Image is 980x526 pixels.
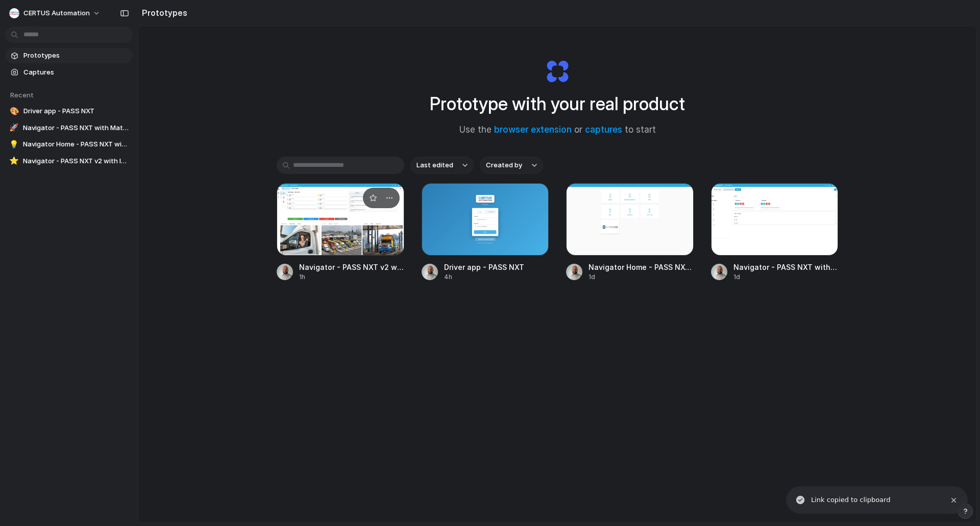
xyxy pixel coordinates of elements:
span: Driver app - PASS NXT [444,262,549,272]
div: 🎨 [9,106,19,116]
span: Captures [23,67,129,78]
span: Recent [10,91,34,99]
a: browser extension [494,124,572,135]
span: CERTUS Automation [23,8,90,18]
a: Prototypes [5,48,133,63]
span: Navigator - PASS NXT with Material Icons [733,262,839,272]
span: Created by [486,160,522,170]
span: Navigator Home - PASS NXT with Icons [23,139,129,149]
h2: Prototypes [138,7,187,19]
div: 1d [589,272,694,282]
span: Link copied to clipboard [811,495,890,505]
button: Last edited [410,157,474,174]
a: Driver app - PASS NXTDriver app - PASS NXT4h [422,183,549,282]
div: 💡 [9,139,19,149]
span: Driver app - PASS NXT [23,106,129,116]
span: Navigator - PASS NXT with Material Icons [23,123,129,133]
span: Navigator - PASS NXT v2 with Icons [23,156,129,166]
a: 💡Navigator Home - PASS NXT with Icons [5,137,133,152]
span: Prototypes [23,51,129,61]
a: captures [585,124,622,135]
div: 🚀 [9,123,19,133]
span: Use the or to start [459,123,656,137]
span: Last edited [416,160,453,170]
div: 1d [733,272,839,282]
div: 1h [299,272,404,282]
button: CERTUS Automation [5,5,106,21]
a: Navigator - PASS NXT v2 with IconsNavigator - PASS NXT v2 with Icons1h [277,183,404,282]
span: Navigator - PASS NXT v2 with Icons [299,262,404,272]
span: Navigator Home - PASS NXT with Icons [589,262,694,272]
a: 🚀Navigator - PASS NXT with Material Icons [5,120,133,136]
a: ⭐Navigator - PASS NXT v2 with Icons [5,154,133,169]
div: 4h [444,272,549,282]
a: Navigator - PASS NXT with Material IconsNavigator - PASS NXT with Material Icons1d [711,183,839,282]
h1: Prototype with your real product [430,90,685,117]
a: Navigator Home - PASS NXT with IconsNavigator Home - PASS NXT with Icons1d [566,183,694,282]
div: ⭐ [9,156,19,166]
a: 🎨Driver app - PASS NXT [5,104,133,119]
button: Created by [480,157,543,174]
a: Captures [5,65,133,80]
